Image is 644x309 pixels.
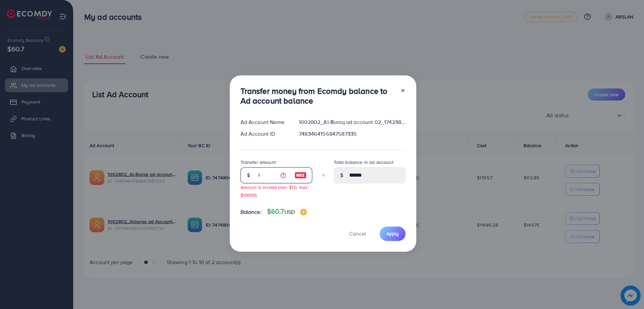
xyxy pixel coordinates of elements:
img: image [300,209,307,215]
h4: $60.7 [267,207,307,216]
div: Ad Account ID [235,130,294,138]
h3: Transfer money from Ecomdy balance to Ad account balance [240,86,395,106]
div: Ad Account Name [235,118,294,126]
button: Apply [380,227,406,241]
div: 1002802_Al-Buraq ad account 02_1742380041767 [293,118,411,126]
label: Total balance in ad account [334,159,393,166]
img: image [294,171,307,179]
div: 7483464156847587335 [293,130,411,138]
button: Cancel [341,227,374,241]
label: Transfer amount [240,159,276,166]
span: USD [284,208,295,215]
span: Cancel [349,230,366,237]
span: Balance: [240,208,262,216]
small: Amount is invalid (min: $10, max: $10000) [240,184,309,198]
span: Apply [386,230,399,237]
